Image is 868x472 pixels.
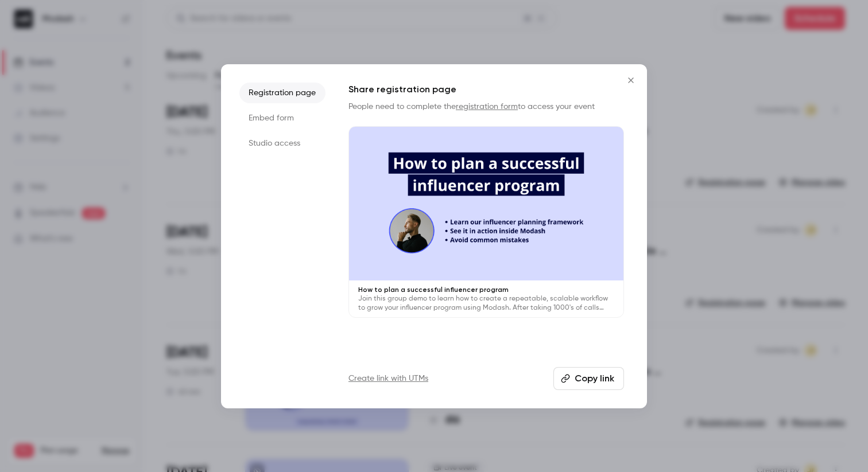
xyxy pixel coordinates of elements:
[239,83,325,103] li: Registration page
[553,367,624,390] button: Copy link
[358,285,614,294] p: How to plan a successful influencer program
[348,101,624,112] p: People need to complete the to access your event
[358,294,614,313] p: Join this group demo to learn how to create a repeatable, scalable workflow to grow your influenc...
[348,126,624,318] a: How to plan a successful influencer programJoin this group demo to learn how to create a repeatab...
[619,69,642,92] button: Close
[456,103,518,111] a: registration form
[239,133,325,154] li: Studio access
[239,108,325,128] li: Embed form
[348,83,624,96] h1: Share registration page
[348,373,428,384] a: Create link with UTMs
